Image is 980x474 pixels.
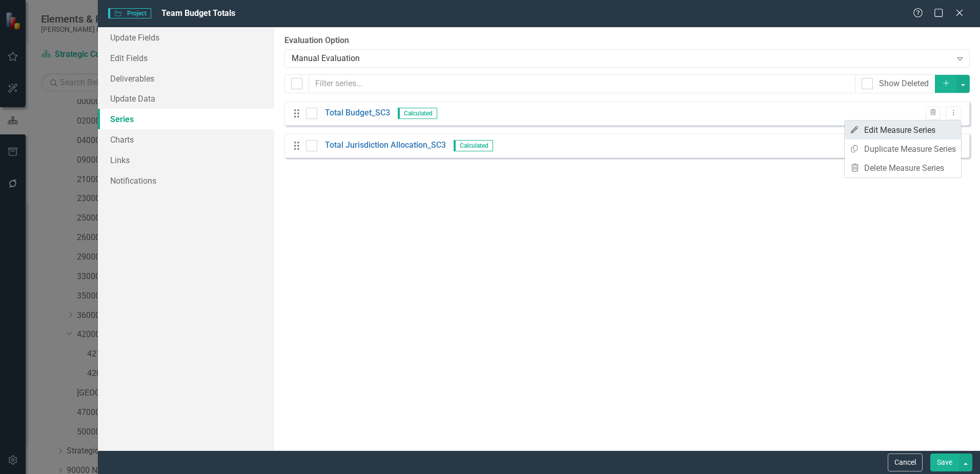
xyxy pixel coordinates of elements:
a: Update Data [98,88,274,109]
button: Save [930,453,959,471]
span: Calculated [398,108,437,119]
span: Project [108,8,151,18]
div: Manual Evaluation [292,52,951,64]
a: Series [98,109,274,129]
a: Deliverables [98,68,274,89]
a: Total Jurisdiction Allocation_SC3 [325,140,446,151]
label: Evaluation Option [284,35,970,47]
span: Team Budget Totals [161,8,235,18]
a: Total Budget_SC3 [325,107,390,119]
input: Filter series... [309,74,855,93]
a: Duplicate Measure Series [845,140,961,159]
button: Cancel [888,453,923,471]
a: Delete Measure Series [845,159,961,177]
a: Notifications [98,170,274,191]
a: Edit Measure Series [845,121,961,140]
div: Show Deleted [879,78,929,90]
span: Calculated [454,140,493,151]
a: Charts [98,129,274,150]
a: Links [98,150,274,170]
a: Edit Fields [98,48,274,68]
a: Update Fields [98,27,274,48]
